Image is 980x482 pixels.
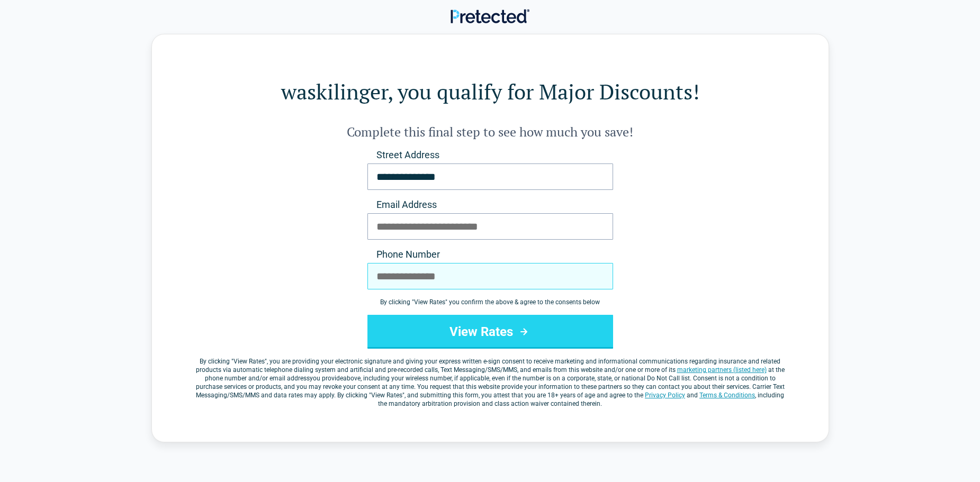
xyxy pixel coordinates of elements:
[194,357,786,408] label: By clicking " ", you are providing your electronic signature and giving your express written e-si...
[367,315,613,349] button: View Rates
[367,248,613,261] label: Phone Number
[367,298,613,306] div: By clicking " View Rates " you confirm the above & agree to the consents below
[645,392,685,399] a: Privacy Policy
[194,77,786,106] h1: waskilinger, you qualify for Major Discounts!
[367,198,613,211] label: Email Address
[367,149,613,161] label: Street Address
[194,123,786,140] h2: Complete this final step to see how much you save!
[677,366,767,374] a: marketing partners (listed here)
[699,392,755,399] a: Terms & Conditions
[233,358,265,365] span: View Rates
